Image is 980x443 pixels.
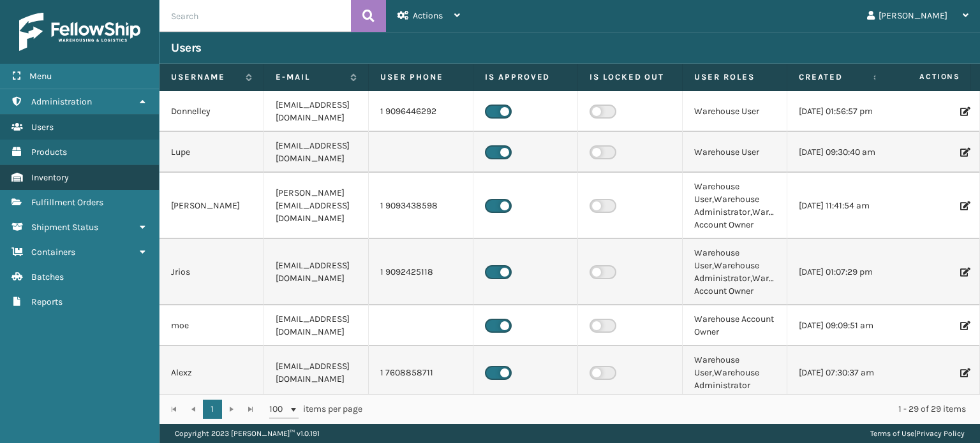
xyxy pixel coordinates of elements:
[787,173,892,239] td: [DATE] 11:41:54 am
[269,400,362,419] span: items per page
[683,132,787,173] td: Warehouse User
[31,296,63,307] span: Reports
[694,71,775,83] label: User Roles
[787,305,892,346] td: [DATE] 09:09:51 am
[413,10,443,21] span: Actions
[264,239,369,305] td: [EMAIL_ADDRESS][DOMAIN_NAME]
[683,173,787,239] td: Warehouse User,Warehouse Administrator,Warehouse Account Owner
[960,368,968,377] i: Edit
[171,71,239,83] label: Username
[160,132,264,173] td: Lupe
[960,268,968,277] i: Edit
[787,91,892,132] td: [DATE] 01:56:57 pm
[264,173,369,239] td: [PERSON_NAME][EMAIL_ADDRESS][DOMAIN_NAME]
[160,305,264,346] td: moe
[160,346,264,400] td: Alexz
[31,172,69,183] span: Inventory
[203,400,222,419] a: 1
[160,173,264,239] td: [PERSON_NAME]
[160,239,264,305] td: Jrios
[787,346,892,400] td: [DATE] 07:30:37 am
[264,132,369,173] td: [EMAIL_ADDRESS][DOMAIN_NAME]
[870,424,965,443] div: |
[264,305,369,346] td: [EMAIL_ADDRESS][DOMAIN_NAME]
[269,403,288,416] span: 100
[160,91,264,132] td: Donnelley
[171,40,202,55] h3: Users
[31,197,103,208] span: Fulfillment Orders
[380,403,966,416] div: 1 - 29 of 29 items
[175,424,320,443] p: Copyright 2023 [PERSON_NAME]™ v 1.0.191
[960,148,968,157] i: Edit
[276,71,344,83] label: E-mail
[683,346,787,400] td: Warehouse User,Warehouse Administrator
[264,346,369,400] td: [EMAIL_ADDRESS][DOMAIN_NAME]
[380,71,461,83] label: User phone
[369,173,473,239] td: 1 9093438598
[799,71,867,83] label: Created
[683,305,787,346] td: Warehouse Account Owner
[31,247,75,258] span: Containers
[870,429,914,438] a: Terms of Use
[31,122,54,133] span: Users
[916,429,965,438] a: Privacy Policy
[787,132,892,173] td: [DATE] 09:30:40 am
[369,91,473,132] td: 1 9096446292
[369,239,473,305] td: 1 9092425118
[31,222,98,233] span: Shipment Status
[31,147,67,157] span: Products
[960,201,968,210] i: Edit
[31,96,92,107] span: Administration
[31,272,64,282] span: Batches
[879,66,968,87] span: Actions
[683,239,787,305] td: Warehouse User,Warehouse Administrator,Warehouse Account Owner
[590,71,671,83] label: Is Locked Out
[19,13,140,51] img: logo
[29,71,52,82] span: Menu
[787,239,892,305] td: [DATE] 01:07:29 pm
[960,107,968,116] i: Edit
[960,321,968,330] i: Edit
[683,91,787,132] td: Warehouse User
[485,71,566,83] label: Is Approved
[369,346,473,400] td: 1 7608858711
[264,91,369,132] td: [EMAIL_ADDRESS][DOMAIN_NAME]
